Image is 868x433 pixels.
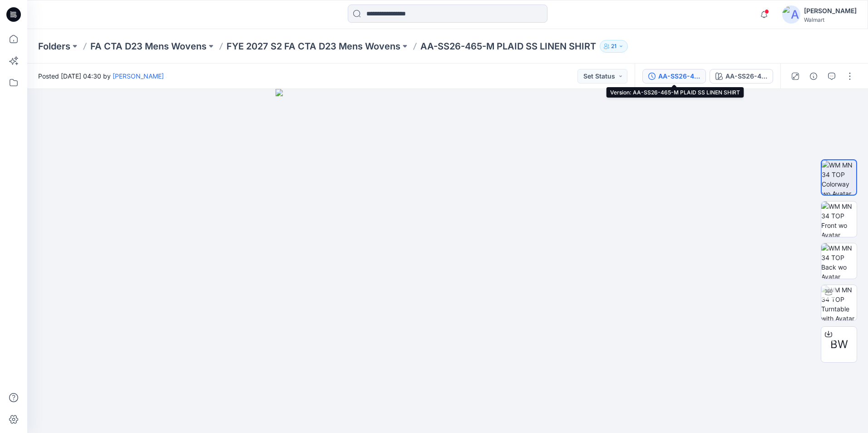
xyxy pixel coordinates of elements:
[642,69,706,84] button: AA-SS26-465-M PLAID SS LINEN SHIRT
[822,160,856,195] img: WM MN 34 TOP Colorway wo Avatar
[420,40,596,53] p: AA-SS26-465-M PLAID SS LINEN SHIRT
[821,243,857,279] img: WM MN 34 TOP Back wo Avatar
[600,40,628,53] button: 21
[658,71,700,81] div: AA-SS26-465-M PLAID SS LINEN SHIRT
[38,40,70,53] a: Folders
[782,5,800,24] img: avatar
[276,89,620,433] img: eyJhbGciOiJIUzI1NiIsImtpZCI6IjAiLCJzbHQiOiJzZXMiLCJ0eXAiOiJKV1QifQ.eyJkYXRhIjp7InR5cGUiOiJzdG9yYW...
[821,285,857,320] img: WM MN 34 TOP Turntable with Avatar
[227,40,400,53] a: FYE 2027 S2 FA CTA D23 Mens Wovens
[804,5,857,16] div: [PERSON_NAME]
[806,69,821,84] button: Details
[821,202,857,237] img: WM MN 34 TOP Front wo Avatar
[804,16,857,23] div: Walmart
[830,336,848,353] span: BW
[710,69,773,84] button: AA-SS26-465-M PLAID SS LINEN SHIRT
[90,40,207,53] a: FA CTA D23 Mens Wovens
[113,72,164,80] a: [PERSON_NAME]
[611,41,616,51] p: 21
[38,71,164,81] span: Posted [DATE] 04:30 by
[725,71,767,81] div: AA-SS26-465-M PLAID SS LINEN SHIRT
